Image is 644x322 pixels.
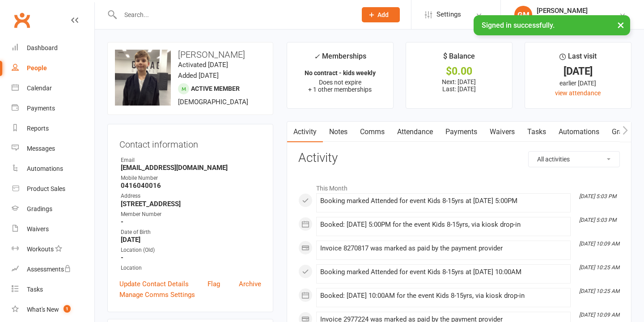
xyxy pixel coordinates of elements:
[12,159,94,179] a: Automations
[121,156,261,165] div: Email
[12,239,94,259] a: Workouts
[12,139,94,159] a: Messages
[27,306,59,313] div: What's New
[27,165,63,172] div: Automations
[514,6,532,24] div: GM
[537,15,619,23] div: Garage [GEOGRAPHIC_DATA]
[27,246,54,253] div: Workouts
[27,44,58,51] div: Dashboard
[439,122,483,142] a: Payments
[579,241,619,247] i: [DATE] 10:09 AM
[12,119,94,139] a: Reports
[320,292,567,300] div: Booked: [DATE] 10:00AM for the event Kids 8-15yrs, via kiosk drop-in
[354,122,391,142] a: Comms
[12,259,94,280] a: Assessments
[314,51,366,67] div: Memberships
[121,228,261,237] div: Date of Birth
[178,61,228,69] time: Activated [DATE]
[64,305,71,313] span: 1
[115,50,171,106] img: image1752736269.png
[362,7,400,22] button: Add
[12,58,94,78] a: People
[308,86,372,93] span: + 1 other memberships
[178,98,248,106] span: [DEMOGRAPHIC_DATA]
[613,15,629,34] button: ×
[12,300,94,320] a: What's New1
[298,151,620,165] h3: Activity
[579,193,616,199] i: [DATE] 5:03 PM
[323,122,354,142] a: Notes
[377,11,389,18] span: Add
[121,164,261,172] strong: [EMAIL_ADDRESS][DOMAIN_NAME]
[579,288,619,294] i: [DATE] 10:25 AM
[121,174,261,182] div: Mobile Number
[27,105,55,112] div: Payments
[559,51,597,67] div: Last visit
[121,236,261,244] strong: [DATE]
[27,286,43,293] div: Tasks
[27,125,49,132] div: Reports
[436,4,461,25] span: Settings
[121,200,261,208] strong: [STREET_ADDRESS]
[320,245,567,252] div: Invoice 8270817 was marked as paid by the payment provider
[27,185,65,192] div: Product Sales
[27,145,55,152] div: Messages
[12,98,94,119] a: Payments
[414,78,504,93] p: Next: [DATE] Last: [DATE]
[121,182,261,190] strong: 0416040016
[119,136,261,149] h3: Contact information
[27,85,52,92] div: Calendar
[121,210,261,219] div: Member Number
[305,69,376,76] strong: No contract - kids weekly
[12,199,94,219] a: Gradings
[320,221,567,229] div: Booked: [DATE] 5:00PM for the event Kids 8-15yrs, via kiosk drop-in
[121,264,261,272] div: Location
[483,122,521,142] a: Waivers
[121,246,261,254] div: Location (Old)
[320,197,567,205] div: Booking marked Attended for event Kids 8-15yrs at [DATE] 5:00PM
[121,192,261,200] div: Address
[121,218,261,226] strong: -
[119,289,195,300] a: Manage Comms Settings
[27,225,49,233] div: Waivers
[533,67,623,76] div: [DATE]
[118,8,350,21] input: Search...
[208,279,220,289] a: Flag
[579,312,619,318] i: [DATE] 10:09 AM
[482,21,555,30] span: Signed in successfully.
[391,122,439,142] a: Attendance
[579,264,619,271] i: [DATE] 10:25 AM
[12,179,94,199] a: Product Sales
[521,122,552,142] a: Tasks
[11,9,33,31] a: Clubworx
[27,266,71,273] div: Assessments
[121,254,261,262] strong: -
[320,268,567,276] div: Booking marked Attended for event Kids 8-15yrs at [DATE] 10:00AM
[12,280,94,300] a: Tasks
[12,78,94,98] a: Calendar
[12,38,94,58] a: Dashboard
[239,279,261,289] a: Archive
[27,64,47,72] div: People
[27,205,52,212] div: Gradings
[414,67,504,76] div: $0.00
[119,279,189,289] a: Update Contact Details
[552,122,606,142] a: Automations
[191,85,240,92] span: Active member
[537,7,619,15] div: [PERSON_NAME]
[443,51,475,67] div: $ Balance
[314,52,320,61] i: ✓
[115,50,266,59] h3: [PERSON_NAME]
[555,89,601,97] a: view attendance
[298,179,620,193] li: This Month
[579,217,616,223] i: [DATE] 5:03 PM
[319,79,361,86] span: Does not expire
[178,72,219,80] time: Added [DATE]
[12,219,94,239] a: Waivers
[533,78,623,88] div: earlier [DATE]
[287,122,323,142] a: Activity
